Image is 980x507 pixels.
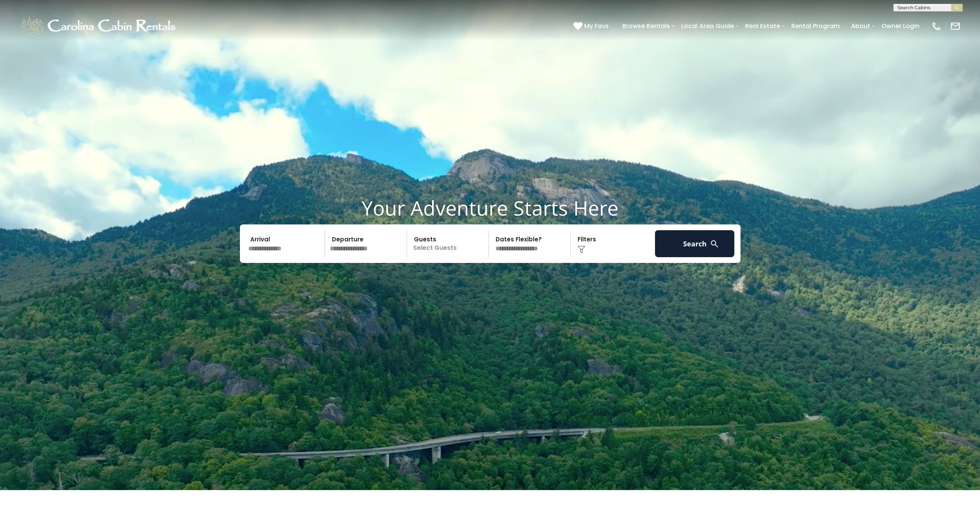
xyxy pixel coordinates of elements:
[573,21,611,31] a: My Favs
[710,239,719,249] img: search-regular-white.png
[19,15,179,38] img: White-1-1-2.png
[618,19,674,33] a: Browse Rentals
[655,230,735,257] button: Search
[741,19,784,33] a: Real Estate
[677,19,738,33] a: Local Area Guide
[950,21,961,32] img: mail-regular-white.png
[847,19,874,33] a: About
[931,21,942,32] img: phone-regular-white.png
[6,196,974,220] h1: Your Adventure Starts Here
[878,19,923,33] a: Owner Login
[578,246,585,253] img: filter--v1.png
[787,19,844,33] a: Rental Program
[409,230,489,257] p: Select Guests
[584,21,609,31] span: My Favs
